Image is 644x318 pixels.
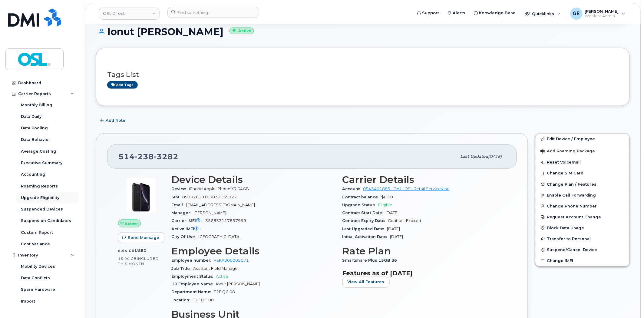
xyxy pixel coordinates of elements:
[171,258,214,263] span: Employee number
[193,266,239,271] span: Assistant Field Manager
[118,257,137,261] span: 15.00 GB
[125,221,138,227] span: Active
[99,8,160,20] a: OSL Direct
[521,8,565,20] div: Quicklinks
[536,144,629,157] button: Add Roaming Package
[198,234,240,239] span: [GEOGRAPHIC_DATA]
[96,115,130,126] button: Add Note
[348,279,385,285] span: View All Features
[171,227,203,231] span: Active IMEI
[536,255,629,266] button: Change IMEI
[532,11,554,16] span: Quicklinks
[171,210,193,215] span: Manager
[536,223,629,234] button: Block Data Usage
[363,187,450,191] a: 0543401885 - Bell - OSL Retail Services Inc
[573,10,580,17] span: GE
[135,248,147,253] span: used
[205,218,246,223] span: 356833117857999
[171,298,193,303] span: Location
[193,298,214,303] span: F2F QC 08
[547,248,597,252] span: Suspend/Cancel Device
[536,201,629,212] button: Change Phone Number
[536,190,629,201] button: Enable Call Forwarding
[342,218,388,223] span: Contract Expiry Date
[488,154,502,159] span: [DATE]
[171,266,193,271] span: Job Title
[386,210,399,215] span: [DATE]
[342,174,506,185] h3: Carrier Details
[547,193,596,197] span: Enable Call Forwarding
[461,154,488,159] span: Last updated
[167,7,259,18] input: Find something...
[118,152,178,161] span: 514
[230,28,254,35] small: Active
[154,152,178,161] span: 3282
[216,282,260,287] span: Ionut [PERSON_NAME]
[96,26,630,37] h1: Ionut [PERSON_NAME]
[470,7,520,19] a: Knowledge Base
[107,81,138,89] a: Add tags
[171,203,186,207] span: Email
[342,277,390,288] button: View All Features
[536,157,629,168] button: Reset Voicemail
[342,203,378,207] span: Upgrade Status
[536,244,629,255] button: Suspend/Cancel Device
[171,234,198,239] span: City Of Use
[118,232,164,243] button: Send Message
[536,212,629,223] button: Request Account Change
[342,187,363,191] span: Account
[387,227,400,231] span: [DATE]
[118,249,135,253] span: 6.54 GB
[342,270,506,277] h3: Features as of [DATE]
[536,179,629,190] button: Change Plan / Features
[189,187,249,191] span: iPhone Apple iPhone XR 64GB
[182,195,237,199] span: 89302610103039155922
[390,234,403,239] span: [DATE]
[214,290,235,294] span: F2F QC 08
[123,177,159,214] img: image20231002-3703462-1qb80zy.jpeg
[342,195,381,199] span: Contract balance
[536,234,629,244] button: Transfer to Personal
[566,8,629,20] div: Gregory Easton
[585,14,619,18] span: Wireless Admin
[135,152,154,161] span: 238
[413,7,444,19] a: Support
[378,203,393,207] span: Eligible
[171,218,205,223] span: Carrier IMEI
[388,218,421,223] span: Contract Expired
[547,182,597,187] span: Change Plan / Features
[171,282,216,287] span: HR Employee Name
[536,134,629,144] a: Edit Device / Employee
[381,195,393,199] span: $0.00
[171,290,214,294] span: Department Name
[171,187,189,191] span: Device
[422,10,439,16] span: Support
[342,210,386,215] span: Contract Start Date
[540,149,595,154] span: Add Roaming Package
[453,10,466,16] span: Alerts
[342,258,401,263] span: Smartshare Plus 15GB 36
[214,258,249,263] a: REKA000005071
[342,234,390,239] span: Initial Activation Date
[342,246,506,257] h3: Rate Plan
[536,168,629,179] button: Change SIM Card
[171,174,335,185] h3: Device Details
[444,7,470,19] a: Alerts
[171,195,182,199] span: SIM
[585,9,619,14] span: [PERSON_NAME]
[107,71,619,78] h3: Tags List
[203,227,207,231] span: —
[106,118,125,123] span: Add Note
[118,256,159,266] span: included this month
[342,227,387,231] span: Last Upgraded Date
[171,246,335,257] h3: Employee Details
[193,210,226,215] span: [PERSON_NAME]
[171,274,216,279] span: Employment Status
[216,274,228,279] span: Active
[128,235,159,240] span: Send Message
[479,10,516,16] span: Knowledge Base
[186,203,255,207] span: [EMAIL_ADDRESS][DOMAIN_NAME]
